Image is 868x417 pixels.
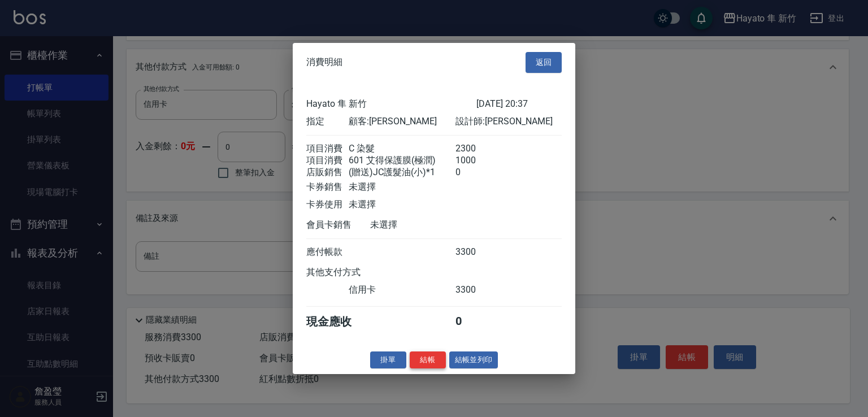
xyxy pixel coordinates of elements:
div: 現金應收 [306,314,370,329]
div: 0 [455,166,498,178]
div: 指定 [306,115,349,127]
button: 返回 [526,52,562,73]
div: 2300 [455,142,498,154]
div: 項目消費 [306,154,349,166]
div: 其他支付方式 [306,266,392,278]
div: 店販銷售 [306,166,349,178]
div: [DATE] 20:37 [476,98,562,110]
div: 會員卡銷售 [306,219,370,231]
div: 設計師: [PERSON_NAME] [455,115,562,127]
div: C 染髮 [349,142,455,154]
div: 卡券銷售 [306,181,349,193]
button: 結帳 [410,351,446,368]
div: 601 艾得保護膜(極潤) [349,154,455,166]
div: 未選擇 [349,181,455,193]
div: 顧客: [PERSON_NAME] [349,115,455,127]
div: 3300 [455,284,498,296]
button: 結帳並列印 [449,351,498,368]
div: 0 [455,314,498,329]
div: 應付帳款 [306,246,349,258]
div: (贈送)JC護髮油(小)*1 [349,166,455,178]
div: 3300 [455,246,498,258]
div: 未選擇 [349,198,455,210]
div: 卡券使用 [306,198,349,210]
div: 未選擇 [370,219,476,231]
button: 掛單 [370,351,406,368]
div: 信用卡 [349,284,455,296]
div: Hayato 隼 新竹 [306,98,476,110]
div: 項目消費 [306,142,349,154]
div: 1000 [455,154,498,166]
span: 消費明細 [306,57,342,68]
